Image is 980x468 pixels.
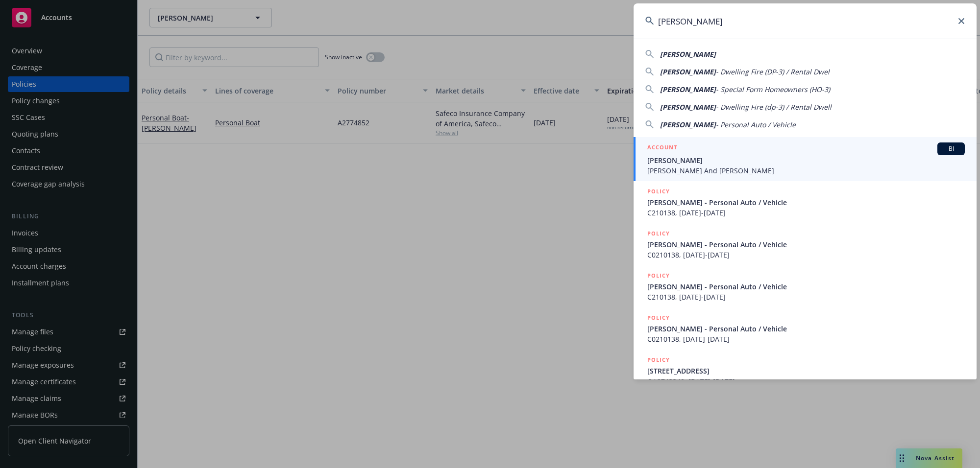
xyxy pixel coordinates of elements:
input: Search... [634,3,977,39]
span: C0210138, [DATE]-[DATE] [647,334,965,344]
span: - Personal Auto / Vehicle [716,120,796,129]
span: C0210138, [DATE]-[DATE] [647,250,965,260]
span: C210138, [DATE]-[DATE] [647,208,965,218]
span: [PERSON_NAME] [660,85,716,94]
a: POLICY[PERSON_NAME] - Personal Auto / VehicleC0210138, [DATE]-[DATE] [634,307,977,350]
span: [PERSON_NAME] - Personal Auto / Vehicle [647,281,965,292]
span: [PERSON_NAME] - Personal Auto / Vehicle [647,324,965,334]
span: [PERSON_NAME] [647,155,965,165]
a: POLICY[STREET_ADDRESS]OA2743340, [DATE]-[DATE] [634,350,977,392]
h5: POLICY [647,187,670,196]
span: [PERSON_NAME] [660,120,716,129]
span: [PERSON_NAME] [660,102,716,112]
span: - Dwelling Fire (DP-3) / Rental Dwel [716,67,830,76]
a: POLICY[PERSON_NAME] - Personal Auto / VehicleC210138, [DATE]-[DATE] [634,265,977,307]
span: BI [941,144,961,153]
span: - Dwelling Fire (dp-3) / Rental Dwell [716,102,832,112]
span: [PERSON_NAME] And [PERSON_NAME] [647,165,965,176]
h5: POLICY [647,313,670,323]
a: POLICY[PERSON_NAME] - Personal Auto / VehicleC210138, [DATE]-[DATE] [634,181,977,223]
span: C210138, [DATE]-[DATE] [647,292,965,302]
span: [PERSON_NAME] [660,67,716,76]
h5: POLICY [647,355,670,365]
span: [PERSON_NAME] - Personal Auto / Vehicle [647,197,965,208]
span: - Special Form Homeowners (HO-3) [716,85,830,94]
h5: POLICY [647,229,670,238]
a: ACCOUNTBI[PERSON_NAME][PERSON_NAME] And [PERSON_NAME] [634,137,977,181]
span: [PERSON_NAME] [660,49,716,59]
span: [STREET_ADDRESS] [647,366,965,376]
span: [PERSON_NAME] - Personal Auto / Vehicle [647,239,965,250]
h5: ACCOUNT [647,142,677,154]
h5: POLICY [647,271,670,281]
a: POLICY[PERSON_NAME] - Personal Auto / VehicleC0210138, [DATE]-[DATE] [634,223,977,265]
span: OA2743340, [DATE]-[DATE] [647,376,965,386]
